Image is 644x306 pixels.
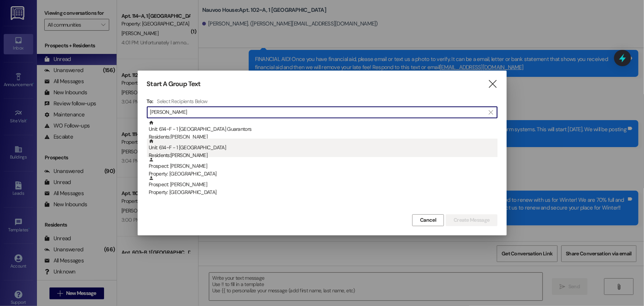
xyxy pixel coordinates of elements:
[147,80,201,88] h3: Start A Group Text
[157,98,207,105] h4: Select Recipients Below
[149,157,497,178] div: Prospect: [PERSON_NAME]
[149,133,497,141] div: Residents: [PERSON_NAME]
[488,80,497,88] i: 
[149,152,497,159] div: Residents: [PERSON_NAME]
[485,107,497,118] button: Clear text
[149,188,497,196] div: Property: [GEOGRAPHIC_DATA]
[147,98,154,105] h3: To:
[147,139,497,157] div: Unit: 614~F - 1 [GEOGRAPHIC_DATA]Residents:[PERSON_NAME]
[420,216,436,224] span: Cancel
[149,170,497,178] div: Property: [GEOGRAPHIC_DATA]
[150,107,485,118] input: Search for any contact or apartment
[412,214,444,226] button: Cancel
[446,214,497,226] button: Create Message
[147,176,497,194] div: Prospect: [PERSON_NAME]Property: [GEOGRAPHIC_DATA]
[454,216,489,224] span: Create Message
[147,120,497,139] div: Unit: 614~F - 1 [GEOGRAPHIC_DATA] GuarantorsResidents:[PERSON_NAME]
[149,139,497,160] div: Unit: 614~F - 1 [GEOGRAPHIC_DATA]
[149,120,497,141] div: Unit: 614~F - 1 [GEOGRAPHIC_DATA] Guarantors
[489,109,493,115] i: 
[149,176,497,197] div: Prospect: [PERSON_NAME]
[147,157,497,176] div: Prospect: [PERSON_NAME]Property: [GEOGRAPHIC_DATA]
